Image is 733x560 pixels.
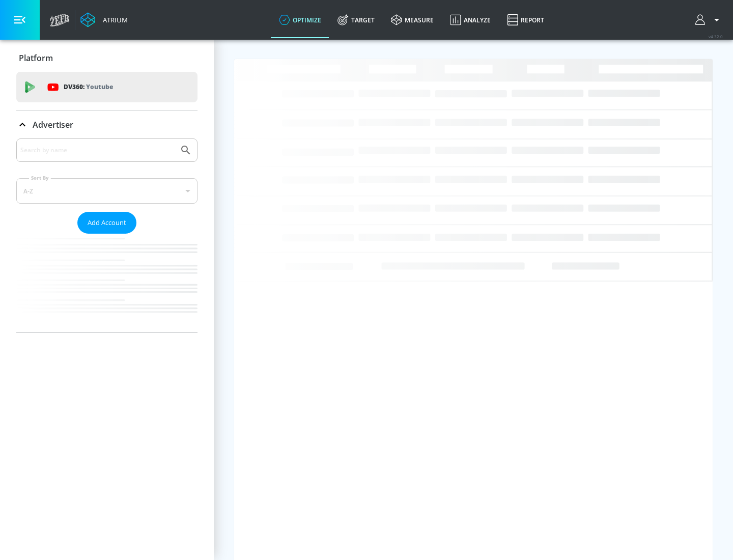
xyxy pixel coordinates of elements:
p: Platform [19,52,53,64]
div: A-Z [16,178,198,204]
span: v 4.32.0 [709,34,723,39]
label: Sort By [29,175,51,181]
a: Report [499,2,552,38]
p: Advertiser [33,119,73,130]
a: measure [383,2,442,38]
a: Atrium [80,12,128,27]
a: Analyze [442,2,499,38]
button: Add Account [77,212,136,234]
div: Advertiser [16,110,198,139]
div: Atrium [99,15,128,24]
p: Youtube [86,81,113,92]
a: Target [329,2,383,38]
p: DV360: [64,81,113,93]
div: DV360: Youtube [16,72,198,102]
div: Platform [16,44,198,72]
span: Add Account [88,217,126,229]
div: Advertiser [16,138,198,332]
a: optimize [271,2,329,38]
nav: list of Advertiser [16,234,198,332]
input: Search by name [20,144,175,157]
